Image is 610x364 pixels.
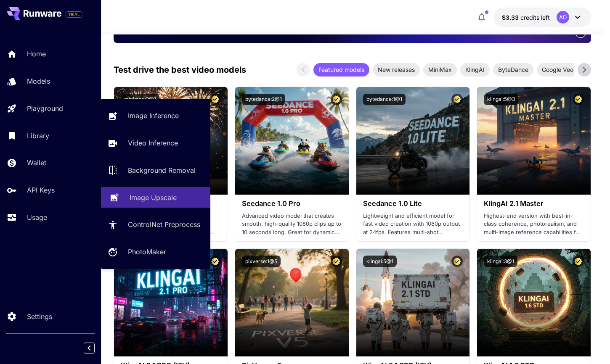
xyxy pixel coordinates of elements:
p: Settings [27,311,52,322]
p: Test drive the best video models [114,63,246,76]
button: Certified Model – Vetted for best performance and includes a commercial license. [573,256,584,267]
span: MiniMax [423,65,457,74]
button: Certified Model – Vetted for best performance and includes a commercial license. [331,94,342,105]
img: alt [114,249,228,356]
img: alt [477,87,591,195]
button: bytedance:2@1 [242,94,285,105]
img: alt [235,249,349,356]
span: TRIAL [65,11,83,18]
p: Video Inference [128,138,178,148]
span: Featured models [313,65,369,74]
p: ControlNet Preprocess [128,219,200,229]
button: pixverse:1@5 [242,256,281,267]
button: Certified Model – Vetted for best performance and includes a commercial license. [451,256,463,267]
p: Wallet [27,158,46,168]
div: AD [557,11,569,24]
p: Background Removal [128,165,196,175]
span: Google Veo [537,65,578,74]
div: $3.32924 [502,13,550,22]
span: KlingAI [460,65,490,74]
img: alt [356,249,470,356]
p: Image Upscale [130,193,177,203]
button: Certified Model – Vetted for best performance and includes a commercial license. [210,256,221,267]
img: alt [235,87,349,195]
button: Certified Model – Vetted for best performance and includes a commercial license. [210,94,221,105]
button: Collapse sidebar [84,343,95,353]
a: Video Inference [101,133,210,153]
a: Background Removal [101,160,210,181]
p: API Keys [27,185,55,195]
span: New releases [373,65,420,74]
span: $3.33 [502,14,520,21]
button: Certified Model – Vetted for best performance and includes a commercial license. [573,94,584,105]
div: Collapse sidebar [90,340,101,356]
button: klingai:5@3 [484,94,518,105]
h3: KlingAI 2.1 Master [484,200,584,208]
button: klingai:5@1 [363,256,397,267]
h3: Seedance 1.0 Pro [242,200,342,208]
button: klingai:3@1 [484,256,517,267]
p: Playground [27,103,63,113]
button: bytedance:1@1 [363,94,406,105]
a: PhotoMaker [101,242,210,262]
button: minimax:3@1 [121,94,159,105]
span: credits left [520,14,550,21]
p: Models [27,76,50,86]
h3: Seedance 1.0 Lite [363,200,463,208]
button: Certified Model – Vetted for best performance and includes a commercial license. [331,256,342,267]
img: alt [477,249,591,356]
p: PhotoMaker [128,247,166,257]
a: Image Upscale [101,187,210,208]
span: ByteDance [493,65,533,74]
p: Lightweight and efficient model for fast video creation with 1080p output at 24fps. Features mult... [363,212,463,237]
span: Add your payment card to enable full platform functionality. [65,9,83,19]
p: Home [27,49,46,59]
a: ControlNet Preprocess [101,214,210,235]
p: Image Inference [128,111,179,121]
a: Image Inference [101,106,210,126]
button: Certified Model – Vetted for best performance and includes a commercial license. [451,94,463,105]
p: Highest-end version with best-in-class coherence, photorealism, and multi-image reference capabil... [484,212,584,237]
p: Advanced video model that creates smooth, high-quality 1080p clips up to 10 seconds long. Great f... [242,212,342,237]
p: Library [27,131,49,141]
img: alt [356,87,470,195]
p: Usage [27,212,47,222]
button: $3.32924 [493,8,591,27]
